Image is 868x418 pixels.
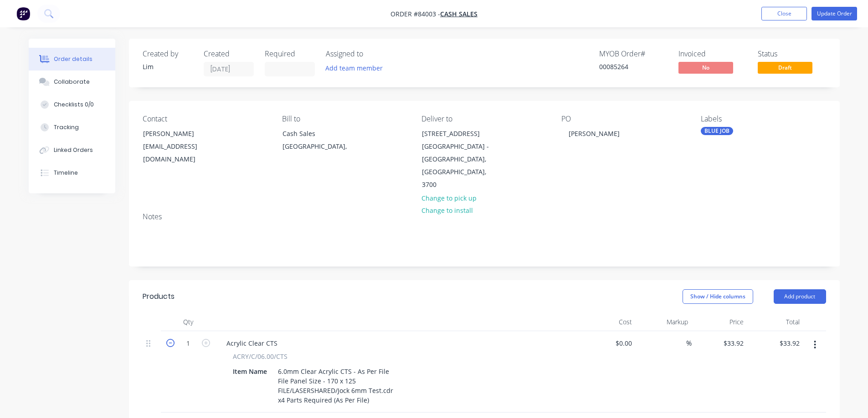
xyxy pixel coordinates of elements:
div: Cash Sales [282,127,358,140]
div: Total [747,313,803,331]
div: Labels [701,115,826,123]
div: [GEOGRAPHIC_DATA] - [GEOGRAPHIC_DATA], [GEOGRAPHIC_DATA], 3700 [422,140,498,191]
div: Cost [580,313,636,331]
div: [PERSON_NAME] [561,127,627,140]
span: No [678,62,733,73]
div: Created by [143,50,193,58]
div: Products [143,291,175,302]
button: Change to install [416,204,478,217]
button: Add team member [326,62,388,74]
div: Markup [636,313,692,331]
button: Add product [774,289,826,304]
div: Created [204,50,254,58]
div: Linked Orders [54,146,93,154]
div: Notes [143,212,826,221]
div: Bill to [282,115,407,123]
button: Order details [29,48,115,71]
div: [PERSON_NAME][EMAIL_ADDRESS][DOMAIN_NAME] [135,127,226,166]
div: Order details [54,55,92,63]
button: Change to pick up [416,191,481,204]
div: PO [561,115,686,123]
div: [EMAIL_ADDRESS][DOMAIN_NAME] [143,140,219,166]
button: Close [761,7,807,20]
div: Invoiced [678,50,747,58]
div: Status [758,50,826,58]
div: [PERSON_NAME] [143,127,219,140]
button: Checklists 0/0 [29,93,115,116]
div: Assigned to [326,50,417,58]
button: Update Order [812,7,857,20]
div: 00085264 [599,62,668,71]
span: % [686,338,692,348]
span: ACRY/C/06.00/CTS [233,352,288,361]
div: Item Name [229,365,271,378]
div: Timeline [54,169,78,177]
button: Timeline [29,161,115,184]
span: Draft [758,62,812,73]
a: Cash Sales [440,10,478,18]
div: 6.0mm Clear Acrylic CTS - As Per File File Panel Size - 170 x 125 FILE/LASERSHARED/Jock 6mm Test.... [274,365,397,407]
div: [STREET_ADDRESS][GEOGRAPHIC_DATA] - [GEOGRAPHIC_DATA], [GEOGRAPHIC_DATA], 3700 [414,127,505,191]
span: Order #84003 - [390,10,440,18]
div: Collaborate [54,78,90,86]
img: Factory [16,7,30,20]
div: MYOB Order # [599,50,668,58]
div: BLUE JOB [701,127,733,135]
div: Deliver to [421,115,546,123]
div: Checklists 0/0 [54,101,94,109]
div: Acrylic Clear CTS [219,337,285,350]
div: Qty [161,313,216,331]
div: [STREET_ADDRESS] [422,127,498,140]
div: [GEOGRAPHIC_DATA], [282,140,358,153]
div: Contact [143,115,267,123]
div: Tracking [54,123,79,131]
button: Linked Orders [29,139,115,161]
button: Tracking [29,116,115,139]
div: Lim [143,62,193,71]
button: Show / Hide columns [683,289,753,304]
button: Add team member [320,62,387,74]
button: Collaborate [29,71,115,93]
div: Required [265,50,315,58]
div: Price [692,313,748,331]
div: Cash Sales[GEOGRAPHIC_DATA], [275,127,366,156]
